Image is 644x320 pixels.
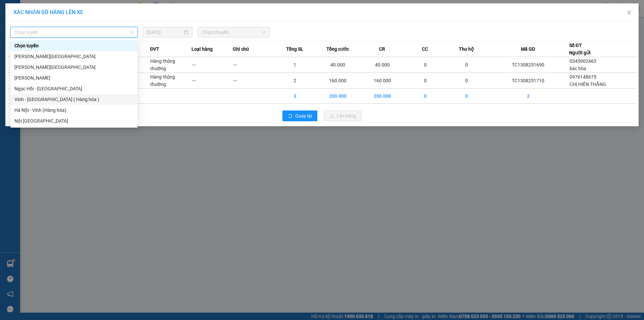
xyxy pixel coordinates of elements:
span: CR [379,45,385,53]
strong: CHUYỂN PHÁT NHANH AN PHÚ QUÝ [19,5,67,27]
td: 0 [446,73,487,89]
span: Mã GD [521,45,535,53]
div: Nội [GEOGRAPHIC_DATA] [14,117,133,125]
div: Hà Nội - Vinh (Hàng hóa) [14,106,133,114]
button: rollbackQuay lại [282,110,317,121]
td: --- [233,73,274,89]
td: --- [233,57,274,73]
span: Tổng cước [326,45,349,53]
div: Ngọc Hồi - Mỹ Đình [10,83,138,94]
div: Ngọc Hồi - [GEOGRAPHIC_DATA] [14,85,133,92]
td: 1 [274,57,315,73]
span: 0345902463 [570,58,596,64]
span: CC [422,45,428,53]
span: XÁC NHẬN SỐ HÀNG LÊN XE [13,9,83,15]
td: 0 [405,89,446,104]
div: Vinh - Hà Nội ( Hàng hóa ) [10,94,138,105]
td: 200.000 [360,89,405,104]
div: Vinh - [GEOGRAPHIC_DATA] ( Hàng hóa ) [14,96,133,103]
td: TC1308251690 [487,57,569,73]
td: 0 [446,57,487,73]
td: TC1308251710 [487,73,569,89]
span: close [627,10,632,15]
span: CHỊ HIỀN THẮNG [570,82,606,87]
span: Chọn chuyến [202,27,266,37]
td: Hàng thông thường [150,73,191,89]
td: 2 [487,89,569,104]
td: 40.000 [315,57,360,73]
div: Nội Tỉnh Vinh [10,116,138,126]
img: logo [3,36,15,70]
td: 200.000 [315,89,360,104]
div: [PERSON_NAME][GEOGRAPHIC_DATA] [14,63,133,71]
input: 13/08/2025 [147,29,182,36]
td: 160.000 [360,73,405,89]
span: bác hòa [570,66,586,71]
td: Hàng thông thường [150,57,191,73]
div: Hà Nội - Vinh (Hàng hóa) [10,105,138,116]
span: Tổng SL [286,45,303,53]
td: 2 [274,73,315,89]
td: 0 [405,73,446,89]
div: Mỹ Đình - Ngọc Hồi [10,73,138,83]
span: [GEOGRAPHIC_DATA], [GEOGRAPHIC_DATA] ↔ [GEOGRAPHIC_DATA] [16,29,68,51]
td: 160.000 [315,73,360,89]
span: Ghi chú [233,45,249,53]
td: 0 [405,57,446,73]
button: uploadLên hàng [324,110,362,121]
td: 3 [274,89,315,104]
span: Thu hộ [459,45,474,53]
div: Chọn tuyến [10,40,138,51]
span: Loại hàng [192,45,213,53]
div: Chọn tuyến [14,42,133,49]
span: rollback [288,113,292,119]
span: ĐVT [150,45,159,53]
button: Close [620,3,639,22]
div: [PERSON_NAME][GEOGRAPHIC_DATA] [14,53,133,60]
td: --- [192,57,233,73]
div: Mỹ Đình - Gia Lâm [10,62,138,73]
div: [PERSON_NAME] [14,74,133,82]
span: Quay lại [295,112,312,120]
td: --- [192,73,233,89]
span: Chọn tuyến [14,27,133,37]
div: Gia Lâm - Mỹ Đình [10,51,138,62]
td: 40.000 [360,57,405,73]
td: 0 [446,89,487,104]
div: Số ĐT Người gửi [569,42,591,56]
span: 0976148675 [570,74,596,80]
